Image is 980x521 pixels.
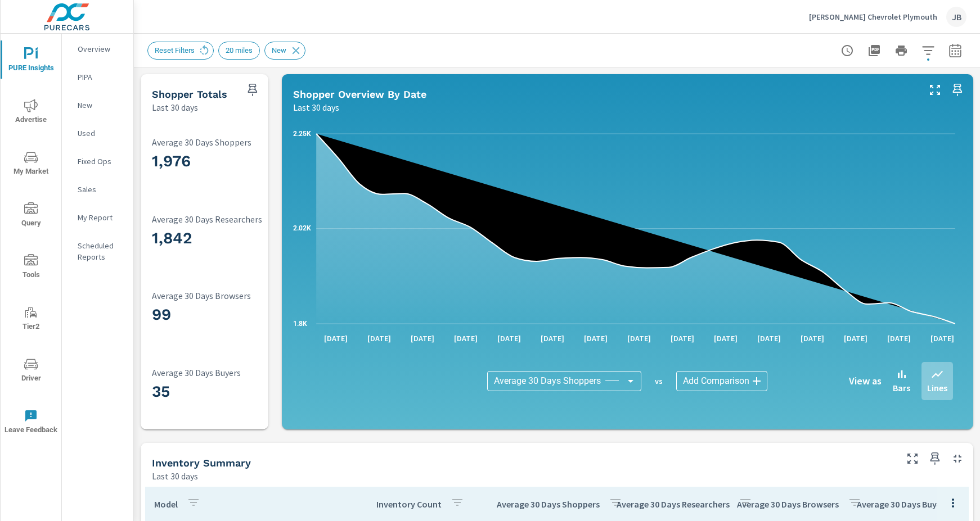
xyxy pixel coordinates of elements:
[857,499,948,510] p: Average 30 Days Buyers
[62,97,133,114] div: New
[948,450,966,468] button: Minimize Widget
[4,254,58,282] span: Tools
[683,375,749,387] span: Add Comparison
[4,409,58,437] span: Leave Feedback
[152,291,300,301] p: Average 30 Days Browsers
[265,46,293,55] span: New
[927,381,947,395] p: Lines
[152,152,300,171] h3: 1,976
[152,101,198,114] p: Last 30 days
[316,333,356,344] p: [DATE]
[706,333,745,344] p: [DATE]
[793,333,832,344] p: [DATE]
[403,333,442,344] p: [DATE]
[293,130,311,138] text: 2.25K
[78,99,124,111] p: New
[641,376,676,386] p: vs
[619,333,659,344] p: [DATE]
[244,81,262,99] span: Save this to your personalized report
[62,209,133,226] div: My Report
[78,71,124,83] p: PIPA
[293,88,426,100] h5: Shopper Overview By Date
[376,499,442,510] p: Inventory Count
[489,333,529,344] p: [DATE]
[293,224,311,232] text: 2.02K
[152,137,300,147] p: Average 30 Days Shoppers
[917,39,939,62] button: Apply Filters
[147,42,214,60] div: Reset Filters
[948,81,966,99] span: Save this to your personalized report
[926,450,944,468] span: Save this to your personalized report
[497,499,600,510] p: Average 30 Days Shoppers
[293,101,339,114] p: Last 30 days
[293,320,307,328] text: 1.8K
[152,305,300,324] h3: 99
[152,457,251,469] h5: Inventory Summary
[879,333,919,344] p: [DATE]
[4,202,58,230] span: Query
[576,333,615,344] p: [DATE]
[219,46,259,55] span: 20 miles
[4,99,58,126] span: Advertise
[923,333,962,344] p: [DATE]
[4,306,58,333] span: Tier2
[890,39,912,62] button: Print Report
[676,371,767,391] div: Add Comparison
[62,237,133,265] div: Scheduled Reports
[62,125,133,142] div: Used
[533,333,572,344] p: [DATE]
[152,88,227,100] h5: Shopper Totals
[62,40,133,57] div: Overview
[494,375,601,387] span: Average 30 Days Shoppers
[152,214,300,224] p: Average 30 Days Researchers
[78,212,124,223] p: My Report
[1,34,61,447] div: nav menu
[487,371,641,391] div: Average 30 Days Shoppers
[148,46,201,55] span: Reset Filters
[62,181,133,198] div: Sales
[78,184,124,195] p: Sales
[617,499,730,510] p: Average 30 Days Researchers
[78,240,124,262] p: Scheduled Reports
[152,229,300,248] h3: 1,842
[944,39,966,62] button: Select Date Range
[863,39,885,62] button: "Export Report to PDF"
[4,357,58,385] span: Driver
[154,499,178,510] p: Model
[78,156,124,167] p: Fixed Ops
[809,12,937,22] p: [PERSON_NAME] Chevrolet Plymouth
[836,333,875,344] p: [DATE]
[737,499,839,510] p: Average 30 Days Browsers
[849,375,882,387] h6: View as
[4,47,58,75] span: PURE Insights
[926,81,944,99] button: Make Fullscreen
[893,381,910,395] p: Bars
[663,333,702,344] p: [DATE]
[4,151,58,178] span: My Market
[359,333,399,344] p: [DATE]
[749,333,789,344] p: [DATE]
[152,382,300,401] h3: 35
[946,7,966,27] div: JB
[62,69,133,85] div: PIPA
[152,368,300,378] p: Average 30 Days Buyers
[152,469,198,483] p: Last 30 days
[446,333,485,344] p: [DATE]
[264,42,305,60] div: New
[78,128,124,139] p: Used
[903,450,921,468] button: Make Fullscreen
[62,153,133,170] div: Fixed Ops
[78,43,124,55] p: Overview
